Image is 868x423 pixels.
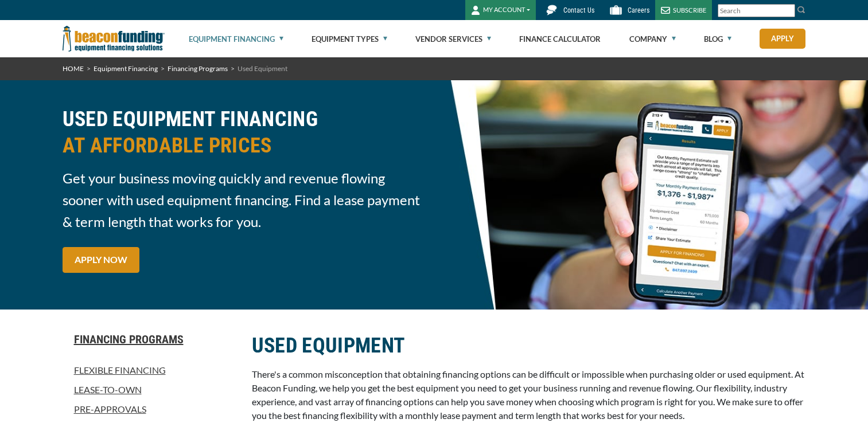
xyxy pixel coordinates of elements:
img: Beacon Funding Corporation logo [63,20,165,57]
a: Vendor Services [415,21,491,57]
a: Equipment Types [312,21,387,57]
span: Contact Us [563,6,594,14]
a: Finance Calculator [519,21,601,57]
a: Flexible Financing [63,363,238,377]
span: Get your business moving quickly and revenue flowing sooner with used equipment financing. Find a... [63,167,427,233]
span: Used Equipment [238,64,287,73]
a: Financing Programs [63,332,238,346]
img: Search [797,5,806,14]
h2: USED EQUIPMENT [252,332,806,359]
p: There's a common misconception that obtaining financing options can be difficult or impossible wh... [252,367,806,422]
a: Clear search text [783,6,792,15]
a: Equipment Financing [94,64,158,73]
span: Careers [628,6,649,14]
a: Apply [760,29,805,49]
a: Company [629,21,676,57]
a: Financing Programs [168,64,228,73]
span: AT AFFORDABLE PRICES [63,132,427,159]
a: APPLY NOW [63,247,139,273]
a: Equipment Financing [189,21,283,57]
h2: USED EQUIPMENT FINANCING [63,106,427,159]
a: Lease-To-Own [63,383,238,397]
a: HOME [63,64,84,73]
a: Pre-approvals [63,402,238,416]
input: Search [718,4,795,17]
a: Blog [704,21,731,57]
